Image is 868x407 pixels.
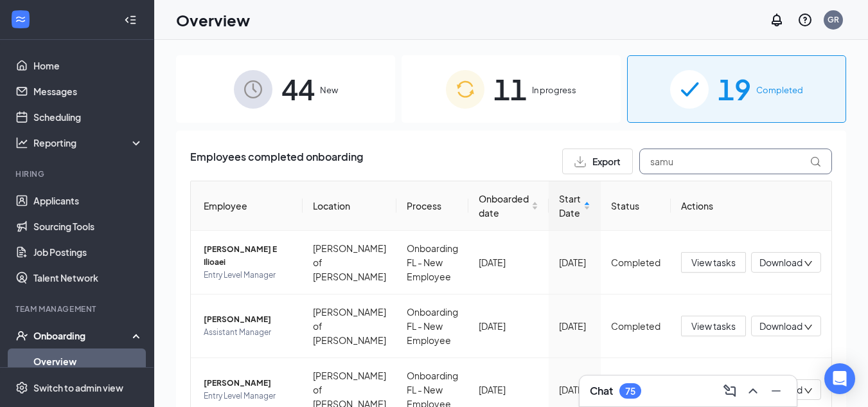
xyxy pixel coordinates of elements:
[590,384,613,398] h3: Chat
[396,181,468,231] th: Process
[33,78,143,104] a: Messages
[479,319,538,333] div: [DATE]
[804,259,813,268] span: down
[804,323,813,332] span: down
[745,383,761,399] svg: ChevronUp
[176,9,250,31] h1: Overview
[559,319,590,333] div: [DATE]
[204,313,292,326] span: [PERSON_NAME]
[33,329,132,342] div: Onboarding
[468,181,549,231] th: Onboarded date
[720,381,740,401] button: ComposeMessage
[611,319,660,333] div: Completed
[639,149,832,174] input: Search by Name, Job Posting, or Process
[33,213,143,239] a: Sourcing Tools
[493,67,527,111] span: 11
[190,149,363,174] span: Employees completed onboarding
[691,319,736,333] span: View tasks
[303,181,396,231] th: Location
[396,294,468,358] td: Onboarding FL - New Employee
[766,381,786,401] button: Minimize
[15,136,28,149] svg: Analysis
[681,252,746,273] button: View tasks
[204,377,292,390] span: [PERSON_NAME]
[768,383,784,399] svg: Minimize
[33,239,143,265] a: Job Postings
[532,84,576,96] span: In progress
[33,136,144,149] div: Reporting
[479,383,538,397] div: [DATE]
[281,67,315,111] span: 44
[759,256,802,269] span: Download
[15,303,141,314] div: Team Management
[681,316,746,336] button: View tasks
[15,329,28,342] svg: UserCheck
[124,14,137,26] svg: Collapse
[828,14,839,25] div: GR
[592,157,621,166] span: Export
[559,383,590,397] div: [DATE]
[722,383,738,399] svg: ComposeMessage
[14,13,27,26] svg: WorkstreamLogo
[204,326,292,339] span: Assistant Manager
[479,255,538,269] div: [DATE]
[671,181,831,231] th: Actions
[303,231,396,294] td: [PERSON_NAME] of [PERSON_NAME]
[625,386,635,397] div: 75
[559,192,581,220] span: Start Date
[303,294,396,358] td: [PERSON_NAME] of [PERSON_NAME]
[396,231,468,294] td: Onboarding FL - New Employee
[562,149,633,174] button: Export
[33,104,143,130] a: Scheduling
[743,381,763,401] button: ChevronUp
[191,181,303,231] th: Employee
[691,255,736,269] span: View tasks
[320,84,338,96] span: New
[769,12,784,28] svg: Notifications
[33,381,123,394] div: Switch to admin view
[204,243,292,269] span: [PERSON_NAME] E Ilioaei
[33,348,143,374] a: Overview
[204,390,292,402] span: Entry Level Manager
[718,67,751,111] span: 19
[33,265,143,291] a: Talent Network
[756,84,803,96] span: Completed
[479,192,529,220] span: Onboarded date
[824,363,855,394] div: Open Intercom Messenger
[601,181,671,231] th: Status
[15,168,141,179] div: Hiring
[611,255,660,269] div: Completed
[797,12,813,28] svg: QuestionInfo
[15,381,28,394] svg: Settings
[33,188,143,213] a: Applicants
[759,320,802,333] span: Download
[204,269,292,282] span: Entry Level Manager
[804,386,813,395] span: down
[33,53,143,78] a: Home
[559,255,590,269] div: [DATE]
